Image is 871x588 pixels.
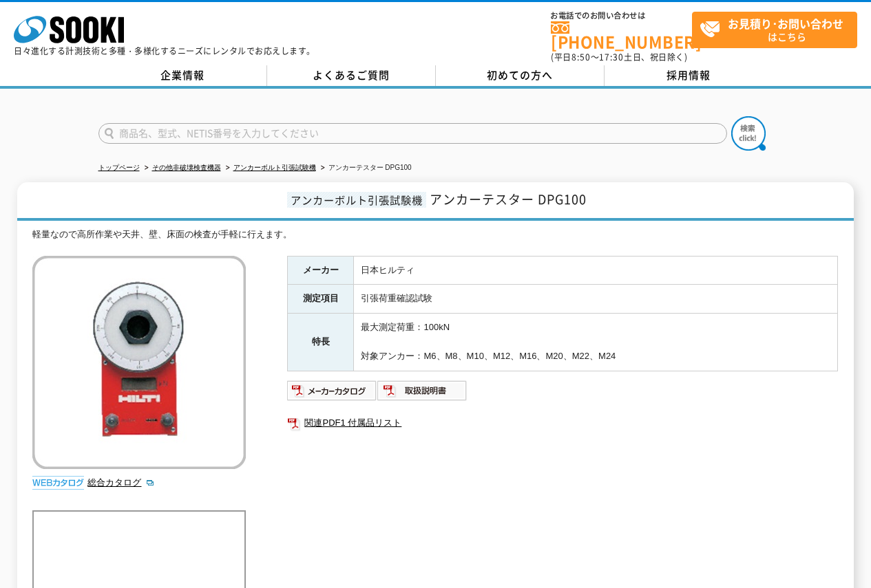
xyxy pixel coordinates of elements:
[287,192,426,208] span: アンカーボルト引張試験機
[287,389,377,399] a: メーカーカタログ
[551,21,692,50] a: [PHONE_NUMBER]
[700,12,857,47] span: はこちら
[728,15,843,32] strong: お見積り･お問い合わせ
[87,477,155,488] a: 総合カタログ
[692,12,857,48] a: お見積り･お問い合わせはこちら
[318,161,412,175] li: アンカーテスター DPG100
[354,256,838,285] td: 日本ヒルティ
[233,164,316,171] a: アンカーボルト引張試験機
[599,51,624,63] span: 17:30
[98,65,267,86] a: 企業情報
[430,190,587,208] span: アンカーテスター DPG100
[354,285,838,314] td: 引張荷重確認試験
[436,65,605,86] a: 初めての方へ
[98,123,727,144] input: 商品名、型式、NETIS番号を入力してください
[731,116,766,151] img: btn_search.png
[377,380,468,402] img: 取扱説明書
[288,285,354,314] th: 測定項目
[32,228,838,242] div: 軽量なので高所作業や天井、壁、床面の検査が手軽に行えます。
[354,314,838,371] td: 最大測定荷重：100kN 対象アンカー：M6、M8、M10、M12、M16、M20、M22、M24
[287,414,838,432] a: 関連PDF1 付属品リスト
[152,164,221,171] a: その他非破壊検査機器
[377,389,468,399] a: 取扱説明書
[571,51,591,63] span: 8:50
[32,256,246,469] img: アンカーテスター DPG100
[288,314,354,371] th: 特長
[551,51,687,63] span: (平日 ～ 土日、祝日除く)
[287,380,377,402] img: メーカーカタログ
[98,164,140,171] a: トップページ
[605,65,773,86] a: 採用情報
[14,47,315,55] p: 日々進化する計測技術と多種・多様化するニーズにレンタルでお応えします。
[267,65,436,86] a: よくあるご質問
[288,256,354,285] th: メーカー
[32,476,84,490] img: webカタログ
[551,12,692,20] span: お電話でのお問い合わせは
[487,67,553,83] span: 初めての方へ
